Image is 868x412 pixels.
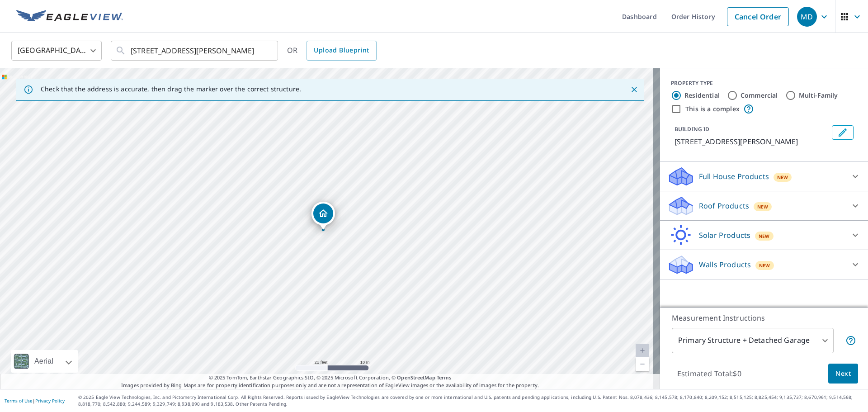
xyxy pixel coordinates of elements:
[667,224,861,246] div: Solar ProductsNew
[832,125,854,140] button: Edit building 1
[845,335,856,346] span: Your report will include the primary structure and a detached garage if one exists.
[835,368,851,379] span: Next
[32,350,56,373] div: Aerial
[777,174,788,181] span: New
[671,79,857,87] div: PROPERTY TYPE
[5,398,65,403] p: |
[667,166,861,187] div: Full House ProductsNew
[685,104,740,114] label: This is a complex
[636,357,649,371] a: Current Level 20, Zoom Out
[759,262,770,269] span: New
[287,41,377,61] div: OR
[311,202,335,230] div: Dropped pin, building 1, Residential property, 4759 N Larkin St Milwaukee, WI 53211
[636,344,649,357] a: Current Level 20, Zoom In Disabled
[11,38,102,63] div: [GEOGRAPHIC_DATA]
[797,7,817,27] div: MD
[799,91,838,100] label: Multi-Family
[684,91,720,100] label: Residential
[35,398,65,404] a: Privacy Policy
[667,195,861,217] div: Roof ProductsNew
[672,313,856,323] p: Measurement Instructions
[11,350,78,373] div: Aerial
[628,84,640,95] button: Close
[5,398,33,404] a: Terms of Use
[675,136,828,147] p: [STREET_ADDRESS][PERSON_NAME]
[757,203,769,210] span: New
[78,394,863,407] p: © 2025 Eagle View Technologies, Inc. and Pictometry International Corp. All Rights Reserved. Repo...
[16,10,123,24] img: EV Logo
[759,232,770,240] span: New
[209,374,452,382] span: © 2025 TomTom, Earthstar Geographics SIO, © 2025 Microsoft Corporation, ©
[667,254,861,275] div: Walls ProductsNew
[727,7,789,26] a: Cancel Order
[741,91,778,100] label: Commercial
[314,45,369,56] span: Upload Blueprint
[699,259,751,270] p: Walls Products
[699,230,750,241] p: Solar Products
[307,41,376,61] a: Upload Blueprint
[699,200,749,211] p: Roof Products
[437,374,452,381] a: Terms
[670,364,749,384] p: Estimated Total: $0
[41,85,301,93] p: Check that the address is accurate, then drag the marker over the correct structure.
[828,364,858,384] button: Next
[131,38,259,63] input: Search by address or latitude-longitude
[672,328,834,353] div: Primary Structure + Detached Garage
[675,125,709,133] p: BUILDING ID
[397,374,435,381] a: OpenStreetMap
[699,171,769,182] p: Full House Products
